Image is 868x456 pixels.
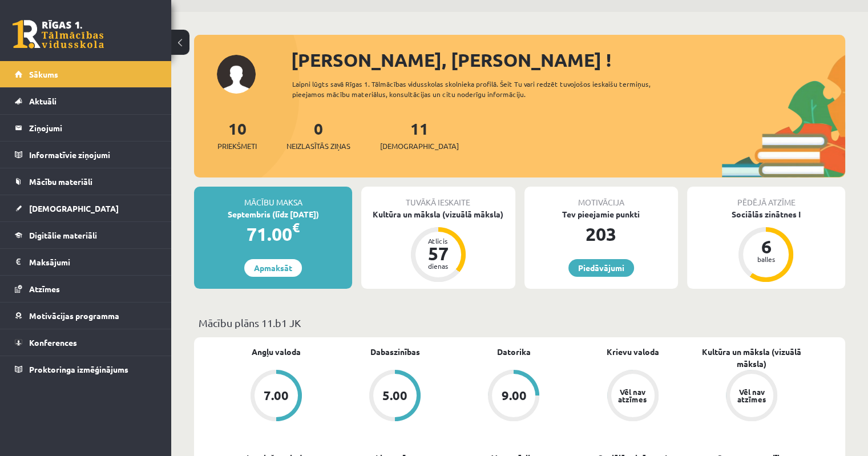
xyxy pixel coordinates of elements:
div: Sociālās zinātnes I [687,208,845,220]
div: Vēl nav atzīmes [617,388,649,403]
div: Mācību maksa [194,187,352,208]
div: 5.00 [382,389,407,402]
div: 57 [421,244,455,263]
a: Krievu valoda [607,346,659,358]
a: Kultūra un māksla (vizuālā māksla) Atlicis 57 dienas [361,208,515,284]
div: 71.00 [194,220,352,248]
a: Dabaszinības [370,346,420,358]
div: 203 [524,220,678,248]
legend: Ziņojumi [29,115,157,141]
a: Motivācijas programma [15,302,157,329]
div: Kultūra un māksla (vizuālā māksla) [361,208,515,220]
a: Aktuāli [15,88,157,114]
a: 5.00 [336,370,454,423]
a: 10Priekšmeti [217,118,257,152]
a: Vēl nav atzīmes [692,370,811,423]
a: Informatīvie ziņojumi [15,142,157,168]
span: Neizlasītās ziņas [286,140,350,152]
div: Tuvākā ieskaite [361,187,515,208]
a: Rīgas 1. Tālmācības vidusskola [13,20,104,49]
a: Digitālie materiāli [15,222,157,248]
div: Septembris (līdz [DATE]) [194,208,352,220]
a: Konferences [15,329,157,356]
a: Piedāvājumi [568,259,634,277]
legend: Informatīvie ziņojumi [29,142,157,168]
div: Laipni lūgts savā Rīgas 1. Tālmācības vidusskolas skolnieka profilā. Šeit Tu vari redzēt tuvojošo... [292,79,683,99]
div: 6 [749,237,783,256]
a: Mācību materiāli [15,168,157,195]
span: Atzīmes [29,284,60,294]
span: € [292,219,300,236]
a: Atzīmes [15,276,157,302]
legend: Maksājumi [29,249,157,275]
a: Sociālās zinātnes I 6 balles [687,208,845,284]
a: [DEMOGRAPHIC_DATA] [15,195,157,221]
div: 7.00 [264,389,289,402]
div: Tev pieejamie punkti [524,208,678,220]
a: 7.00 [217,370,336,423]
span: Mācību materiāli [29,176,92,187]
a: 0Neizlasītās ziņas [286,118,350,152]
span: Motivācijas programma [29,310,119,321]
span: Proktoringa izmēģinājums [29,364,128,374]
a: Apmaksāt [244,259,302,277]
a: 11[DEMOGRAPHIC_DATA] [380,118,459,152]
div: Motivācija [524,187,678,208]
div: Pēdējā atzīme [687,187,845,208]
a: Maksājumi [15,249,157,275]
a: Sākums [15,61,157,87]
span: Konferences [29,337,77,348]
a: Datorika [497,346,531,358]
a: Vēl nav atzīmes [574,370,692,423]
div: balles [749,256,783,263]
div: dienas [421,263,455,269]
span: [DEMOGRAPHIC_DATA] [380,140,459,152]
div: [PERSON_NAME], [PERSON_NAME] ! [291,46,845,74]
a: Proktoringa izmēģinājums [15,356,157,382]
span: Priekšmeti [217,140,257,152]
a: Ziņojumi [15,115,157,141]
div: 9.00 [501,389,526,402]
span: Sākums [29,69,58,79]
a: Kultūra un māksla (vizuālā māksla) [692,346,811,370]
span: Aktuāli [29,96,56,106]
span: [DEMOGRAPHIC_DATA] [29,203,119,213]
p: Mācību plāns 11.b1 JK [199,315,841,330]
div: Atlicis [421,237,455,244]
a: Angļu valoda [252,346,301,358]
span: Digitālie materiāli [29,230,97,240]
div: Vēl nav atzīmes [736,388,768,403]
a: 9.00 [454,370,573,423]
